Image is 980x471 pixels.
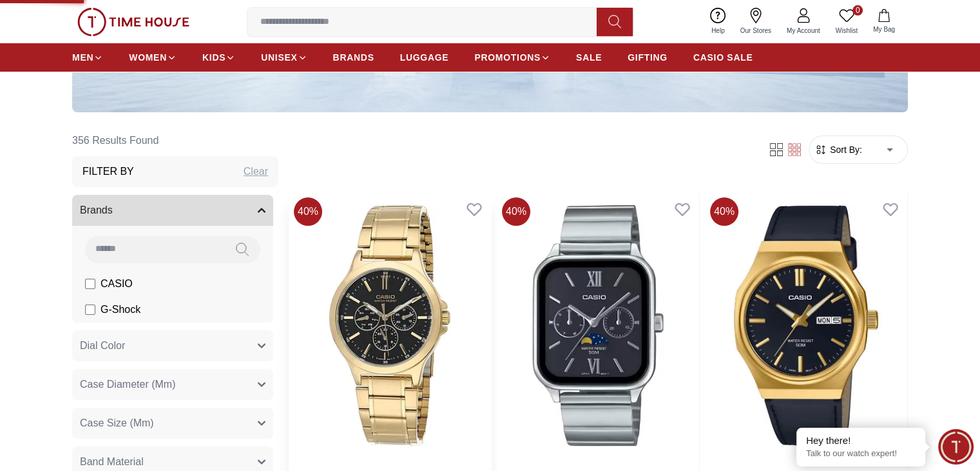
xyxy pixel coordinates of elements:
[202,46,235,69] a: KIDS
[101,302,140,317] span: G-Shock
[868,25,900,34] span: My Bag
[72,125,278,156] h6: 356 Results Found
[244,164,268,179] div: Clear
[101,276,133,292] span: CASIO
[827,143,862,156] span: Sort By:
[261,51,297,64] span: UNISEX
[85,279,95,289] input: CASIO
[938,429,974,465] div: Chat Widget
[80,203,113,218] span: Brands
[85,305,95,315] input: G-Shock
[72,369,273,400] button: Case Diameter (Mm)
[576,46,602,69] a: SALE
[628,51,668,64] span: GIFTING
[80,454,144,470] span: Band Material
[294,197,322,226] span: 40 %
[72,51,93,64] span: MEN
[704,5,733,38] a: Help
[129,51,167,64] span: WOMEN
[705,192,907,459] img: CASIO Men's Analog Black Dial Watch - MTP-E735GL-1AVDF
[474,46,550,69] a: PROMOTIONS
[865,6,903,37] button: My Bag
[289,192,491,459] img: CASIO Men's Analog Black Dial Watch - MTP-V300G-1A
[129,46,177,69] a: WOMEN
[202,51,226,64] span: KIDS
[735,26,776,35] span: Our Stores
[333,51,374,64] span: BRANDS
[628,46,668,69] a: GIFTING
[400,46,449,69] a: LUGGAGE
[77,8,189,36] img: ...
[710,197,738,226] span: 40 %
[831,26,863,35] span: Wishlist
[497,192,699,459] img: CASIO Men's Analog Black Dial Watch - MTP-M305D-1A2VDF
[72,46,103,69] a: MEN
[72,195,273,226] button: Brands
[782,26,825,35] span: My Account
[576,51,602,64] span: SALE
[693,51,753,64] span: CASIO SALE
[72,408,273,439] button: Case Size (Mm)
[82,164,134,179] h3: Filter By
[400,51,449,64] span: LUGGAGE
[80,416,154,431] span: Case Size (Mm)
[333,46,374,69] a: BRANDS
[80,377,175,392] span: Case Diameter (Mm)
[852,5,863,15] span: 0
[706,26,730,35] span: Help
[828,5,865,38] a: 0Wishlist
[806,434,916,447] div: Hey there!
[733,5,779,38] a: Our Stores
[261,46,307,69] a: UNISEX
[502,197,530,226] span: 40 %
[806,448,916,459] p: Talk to our watch expert!
[474,51,541,64] span: PROMOTIONS
[72,330,273,361] button: Dial Color
[80,338,125,354] span: Dial Color
[693,46,753,69] a: CASIO SALE
[814,143,862,156] button: Sort By:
